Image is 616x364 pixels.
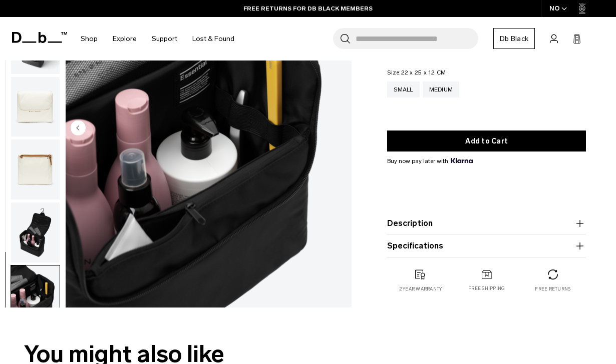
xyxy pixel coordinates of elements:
[387,217,586,229] button: Description
[387,240,586,252] button: Specifications
[71,120,86,137] button: Previous slide
[81,21,98,56] a: Shop
[11,202,60,263] button: Essential Washbag M Oatmilk
[11,265,60,325] img: Essential Washbag M Oatmilk
[11,139,60,200] button: Essential Washbag M Oatmilk
[493,28,535,49] a: Db Black
[387,81,419,97] a: Small
[387,156,472,165] span: Buy now pay later with
[387,130,586,151] button: Add to Cart
[113,21,137,56] a: Explore
[11,76,60,137] button: Essential Washbag M Oatmilk
[423,81,460,97] a: Medium
[73,17,242,60] nav: Main Navigation
[468,285,505,292] p: Free shipping
[243,4,373,13] a: FREE RETURNS FOR DB BLACK MEMBERS
[11,202,60,262] img: Essential Washbag M Oatmilk
[11,265,60,326] button: Essential Washbag M Oatmilk
[401,69,446,76] span: 22 x 25 x 12 CM
[535,285,570,292] p: Free returns
[399,285,442,292] p: 2 year warranty
[192,21,234,56] a: Lost & Found
[451,158,472,163] img: {"height" => 20, "alt" => "Klarna"}
[387,69,446,75] legend: Size:
[11,77,60,137] img: Essential Washbag M Oatmilk
[11,139,60,199] img: Essential Washbag M Oatmilk
[152,21,177,56] a: Support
